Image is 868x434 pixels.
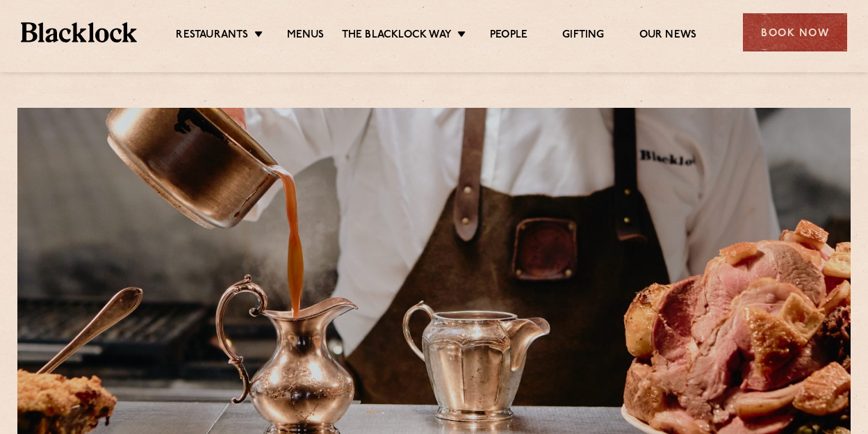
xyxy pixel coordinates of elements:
a: People [490,29,527,44]
a: The Blacklock Way [342,29,452,44]
a: Menus [287,29,325,44]
a: Restaurants [176,29,248,44]
img: BL_Textured_Logo-footer-cropped.svg [21,22,137,42]
a: Gifting [562,29,604,44]
div: Book Now [743,13,847,51]
a: Our News [639,29,697,44]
